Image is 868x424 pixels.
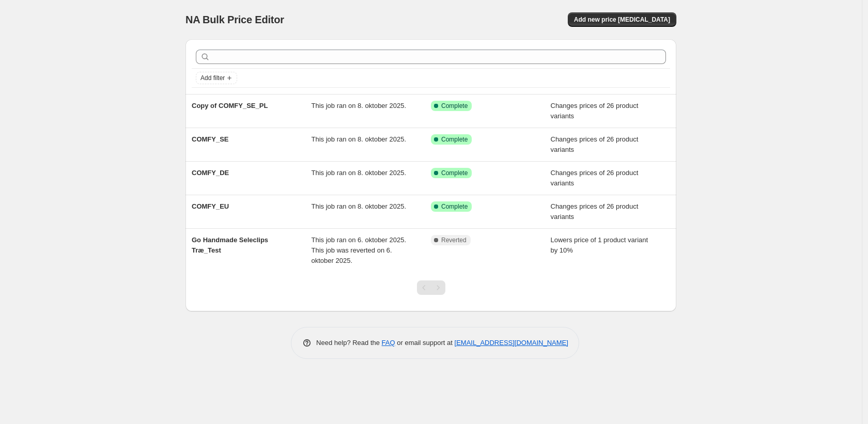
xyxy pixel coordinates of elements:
[551,102,639,120] span: Changes prices of 26 product variants
[312,102,407,109] span: This job ran on 8. oktober 2025.
[441,102,468,110] span: Complete
[551,135,639,153] span: Changes prices of 26 product variants
[455,339,568,347] a: [EMAIL_ADDRESS][DOMAIN_NAME]
[551,236,648,254] span: Lowers price of 1 product variant by 10%
[382,339,395,347] a: FAQ
[192,102,268,109] span: Copy of COMFY_SE_PL
[441,202,468,211] span: Complete
[395,339,455,347] span: or email support at
[312,169,407,177] span: This job ran on 8. oktober 2025.
[551,202,639,221] span: Changes prices of 26 product variants
[312,135,407,143] span: This job ran on 8. oktober 2025.
[192,236,268,254] span: Go Handmade Seleclips Træ_Test
[185,14,284,25] span: NA Bulk Price Editor
[568,12,676,27] button: Add new price [MEDICAL_DATA]
[441,236,467,244] span: Reverted
[417,280,445,295] nav: Pagination
[192,169,229,177] span: COMFY_DE
[196,72,237,84] button: Add filter
[551,169,639,187] span: Changes prices of 26 product variants
[312,202,407,210] span: This job ran on 8. oktober 2025.
[441,135,468,144] span: Complete
[441,169,468,177] span: Complete
[316,339,382,347] span: Need help? Read the
[200,74,225,82] span: Add filter
[574,15,670,24] span: Add new price [MEDICAL_DATA]
[192,202,229,210] span: COMFY_EU
[192,135,229,143] span: COMFY_SE
[312,236,407,264] span: This job ran on 6. oktober 2025. This job was reverted on 6. oktober 2025.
